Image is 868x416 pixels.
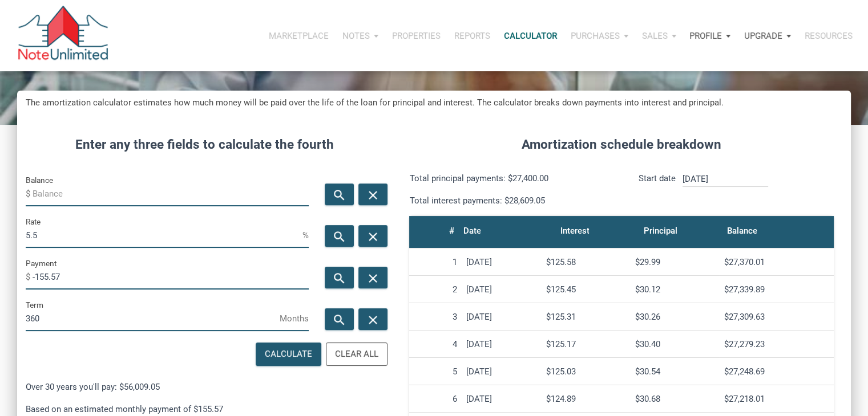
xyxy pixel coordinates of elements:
[358,183,387,205] button: close
[358,225,387,247] button: close
[325,183,354,205] button: search
[724,284,829,295] div: $27,339.89
[466,394,537,404] div: [DATE]
[333,271,346,286] i: search
[366,313,380,327] i: close
[26,380,383,394] p: Over 30 years you'll pay: $56,009.05
[724,366,829,377] div: $27,248.69
[366,271,380,286] i: close
[385,19,447,53] button: Properties
[280,309,309,328] span: Months
[447,19,497,53] button: Reports
[635,394,715,404] div: $30.68
[724,257,829,267] div: $27,370.01
[302,226,309,244] span: %
[33,181,309,206] input: Balance
[466,257,537,267] div: [DATE]
[333,230,346,244] i: search
[325,267,354,288] button: search
[414,366,457,377] div: 5
[33,264,309,289] input: Payment
[414,394,457,404] div: 6
[335,348,378,361] div: Clear All
[366,188,380,202] i: close
[724,312,829,322] div: $27,309.63
[546,394,626,404] div: $124.89
[26,173,53,187] label: Balance
[26,256,56,270] label: Payment
[726,223,757,239] div: Balance
[26,135,383,154] h4: Enter any three fields to calculate the fourth
[724,339,829,349] div: $27,279.23
[333,313,346,327] i: search
[546,284,626,295] div: $125.45
[256,342,321,366] button: Calculate
[805,31,853,41] p: Resources
[463,223,481,239] div: Date
[635,312,715,322] div: $30.26
[643,223,677,239] div: Principal
[546,339,626,349] div: $125.17
[466,339,537,349] div: [DATE]
[326,342,387,366] button: Clear All
[26,222,302,248] input: Rate
[26,96,842,109] h5: The amortization calculator estimates how much money will be paid over the life of the loan for p...
[414,339,457,349] div: 4
[546,366,626,377] div: $125.03
[414,312,457,322] div: 3
[560,223,589,239] div: Interest
[466,312,537,322] div: [DATE]
[504,31,557,41] p: Calculator
[683,19,737,53] button: Profile
[17,6,109,66] img: NoteUnlimited
[635,366,715,377] div: $30.54
[392,31,441,41] p: Properties
[358,267,387,288] button: close
[26,268,33,286] span: $
[262,19,336,53] button: Marketplace
[466,366,537,377] div: [DATE]
[325,225,354,247] button: search
[546,312,626,322] div: $125.31
[497,19,564,53] a: Calculator
[724,394,829,404] div: $27,218.01
[414,284,457,295] div: 2
[798,19,859,53] button: Resources
[454,31,490,41] p: Reports
[366,230,380,244] i: close
[26,215,41,229] label: Rate
[744,31,782,41] p: Upgrade
[265,348,312,361] div: Calculate
[414,257,457,267] div: 1
[635,257,715,267] div: $29.99
[635,284,715,295] div: $30.12
[635,339,715,349] div: $30.40
[449,223,454,239] div: #
[737,19,798,53] button: Upgrade
[26,402,383,416] p: Based on an estimated monthly payment of $155.57
[466,284,537,295] div: [DATE]
[358,308,387,330] button: close
[26,305,280,331] input: Term
[409,172,613,185] p: Total principal payments: $27,400.00
[325,308,354,330] button: search
[26,185,33,203] span: $
[269,31,329,41] p: Marketplace
[26,298,43,312] label: Term
[409,194,613,207] p: Total interest payments: $28,609.05
[401,135,842,154] h4: Amortization schedule breakdown
[639,172,676,207] p: Start date
[333,188,346,202] i: search
[689,31,722,41] p: Profile
[546,257,626,267] div: $125.58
